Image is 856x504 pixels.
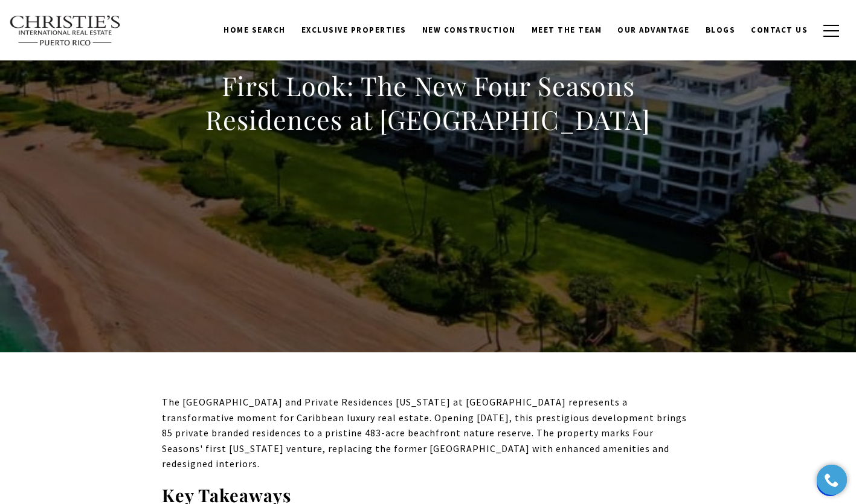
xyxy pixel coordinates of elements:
p: The [GEOGRAPHIC_DATA] and Private Residences [US_STATE] at [GEOGRAPHIC_DATA] represents a transfo... [162,395,695,472]
img: Christie's International Real Estate text transparent background [9,15,121,47]
span: Blogs [706,25,736,35]
a: Blogs [698,19,744,42]
h1: First Look: The New Four Seasons Residences at [GEOGRAPHIC_DATA] [162,69,695,137]
a: Exclusive Properties [294,19,414,42]
a: Home Search [216,19,294,42]
span: New Construction [422,25,516,35]
button: button [816,13,847,48]
a: New Construction [414,19,524,42]
span: Contact Us [751,25,808,35]
a: Our Advantage [610,19,698,42]
span: Exclusive Properties [301,25,407,35]
a: Meet the Team [524,19,610,42]
span: Our Advantage [617,25,690,35]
